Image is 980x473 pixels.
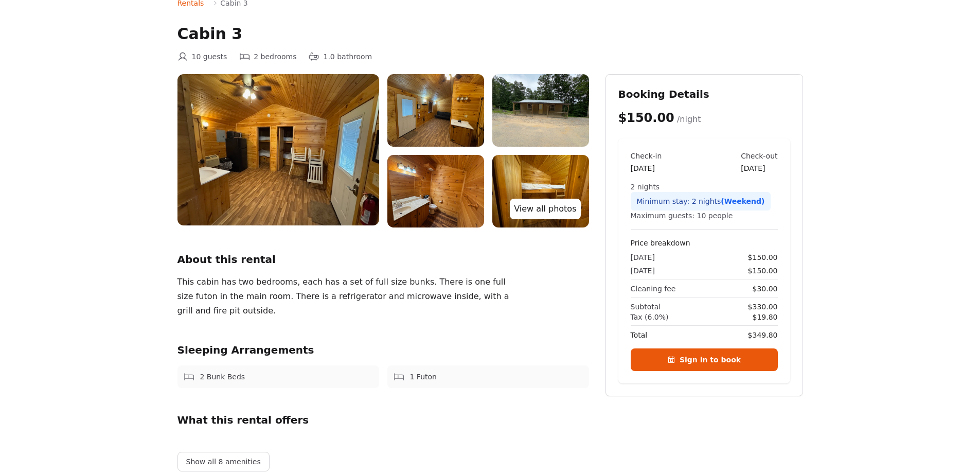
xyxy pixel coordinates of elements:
[177,343,589,357] h2: Sleeping Arrangements
[177,74,379,225] img: cabin%203%207.jpg
[631,330,648,340] span: Total
[631,163,662,173] div: [DATE]
[410,372,437,382] span: 1 Futon
[492,74,589,147] img: cabin%203%205.jpg
[741,163,777,173] div: [DATE]
[631,252,655,262] span: [DATE]
[510,199,580,219] a: View all photos
[631,348,778,371] a: Sign in to book
[177,452,270,471] button: Show all 8 amenities
[631,266,655,276] span: [DATE]
[741,151,777,161] div: Check-out
[177,275,518,318] div: This cabin has two bedrooms, each has a set of full size bunks. There is one full size futon in t...
[177,413,589,427] h2: What this rental offers
[631,192,771,211] div: Minimum stay: 2 nights
[631,238,778,248] h4: Price breakdown
[254,51,296,62] span: 2 bedrooms
[753,312,778,322] span: $19.80
[323,51,372,62] span: 1.0 bathroom
[631,302,661,312] span: Subtotal
[177,252,589,267] h2: About this rental
[177,25,803,43] h1: Cabin 3
[631,151,662,161] div: Check-in
[631,182,778,192] div: 2 nights
[200,372,245,382] span: 2 Bunk Beds
[492,155,589,227] img: cabin%203%203.jpg
[721,197,764,205] span: (Weekend)
[631,211,778,221] div: Maximum guests: 10 people
[631,284,676,294] span: Cleaning fee
[387,155,484,227] img: cabin%203%204.jpg
[748,266,778,276] span: $150.00
[618,87,790,101] h2: Booking Details
[387,74,484,147] img: cabin%203%206.jpg
[748,252,778,262] span: $150.00
[631,312,669,322] span: Tax (6.0%)
[618,111,674,125] span: $150.00
[748,302,778,312] span: $330.00
[748,330,778,340] span: $349.80
[753,284,778,294] span: $30.00
[677,114,701,124] span: /night
[192,51,227,62] span: 10 guests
